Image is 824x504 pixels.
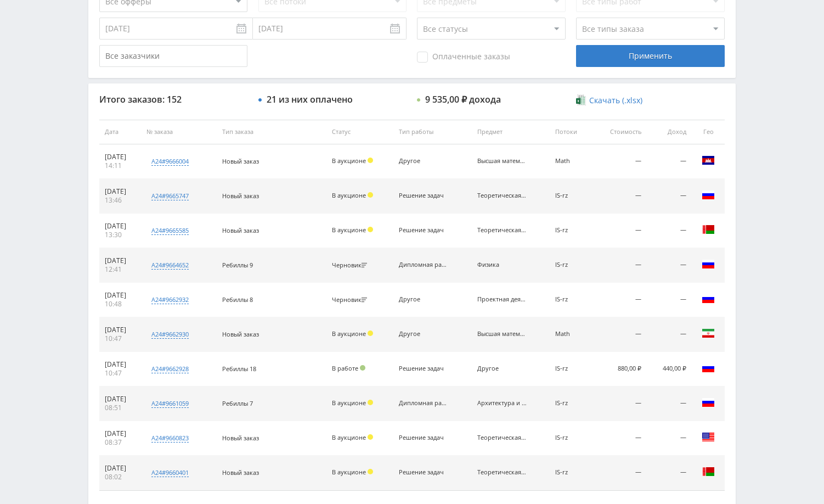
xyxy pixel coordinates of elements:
td: — [647,456,692,490]
img: xlsx [576,94,585,105]
div: a24#9660401 [151,468,189,477]
img: rus.png [702,257,715,271]
td: — [592,283,647,317]
span: В аукционе [332,399,366,407]
div: Решение задач [399,227,448,234]
div: Решение задач [399,192,448,199]
div: IS-rz [555,261,587,268]
div: Теоретическая механика [477,469,527,476]
td: — [592,421,647,456]
div: Физика [477,261,527,268]
span: Новый заказ [222,226,259,234]
div: Дипломная работа [399,400,448,407]
div: Итого заказов: 152 [99,94,247,104]
div: 10:48 [105,300,136,309]
th: Стоимость [592,120,647,144]
div: Теоретическая механика [477,192,527,199]
span: Холд [368,331,373,336]
span: В работе [332,364,358,372]
td: — [592,179,647,214]
img: blr.png [702,223,715,236]
div: Теоретическая механика [477,434,527,441]
span: Холд [368,469,373,474]
th: Доход [647,120,692,144]
div: 08:37 [105,438,136,447]
div: a24#9664652 [151,261,189,270]
img: rus.png [702,361,715,374]
div: Теоретическая механика [477,227,527,234]
span: Холд [368,158,373,163]
div: [DATE] [105,326,136,334]
div: [DATE] [105,429,136,438]
span: Подтвержден [360,365,365,371]
td: — [592,248,647,283]
div: [DATE] [105,360,136,369]
td: — [647,421,692,456]
div: Другое [399,158,448,165]
div: IS-rz [555,434,587,441]
span: Скачать (.xlsx) [589,96,642,105]
div: Применить [576,45,724,67]
td: — [592,214,647,248]
img: rus.png [702,188,715,201]
div: [DATE] [105,222,136,231]
span: В аукционе [332,156,366,165]
div: IS-rz [555,469,587,476]
div: Math [555,331,587,338]
th: Тип работы [393,120,471,144]
div: Другое [477,365,527,372]
td: — [647,144,692,179]
span: В аукционе [332,226,366,234]
div: IS-rz [555,296,587,303]
div: IS-rz [555,365,587,372]
div: Решение задач [399,434,448,441]
td: — [647,387,692,421]
img: rus.png [702,396,715,409]
div: 10:47 [105,334,136,343]
th: Потоки [550,120,592,144]
div: IS-rz [555,227,587,234]
a: Скачать (.xlsx) [576,95,642,106]
div: a24#9665585 [151,226,189,235]
td: — [647,248,692,283]
span: В аукционе [332,191,366,199]
span: Ребиллы 7 [222,399,253,407]
div: 13:30 [105,231,136,239]
div: Другое [399,296,448,303]
div: a24#9661059 [151,399,189,408]
div: Проектная деятельность [477,296,527,303]
th: № заказа [141,120,216,144]
span: Ребиллы 8 [222,295,253,304]
div: Черновик [332,262,370,269]
td: — [592,456,647,490]
img: rus.png [702,292,715,305]
div: 14:11 [105,161,136,170]
span: В аукционе [332,433,366,441]
span: В аукционе [332,329,366,338]
div: IS-rz [555,192,587,199]
div: Архитектура и строительство [477,400,527,407]
div: a24#9662930 [151,330,189,339]
div: Дипломная работа [399,261,448,268]
img: blr.png [702,465,715,478]
div: Решение задач [399,365,448,372]
div: 21 из них оплачено [267,94,353,104]
div: 13:46 [105,196,136,205]
div: Решение задач [399,469,448,476]
div: 08:02 [105,473,136,481]
div: 9 535,00 ₽ дохода [425,94,501,104]
span: Новый заказ [222,157,259,165]
div: a24#9662928 [151,365,189,373]
th: Предмет [472,120,550,144]
div: [DATE] [105,395,136,404]
div: Math [555,158,587,165]
input: Все заказчики [99,45,247,67]
img: usa.png [702,430,715,444]
span: Холд [368,192,373,198]
span: Новый заказ [222,192,259,200]
td: — [647,179,692,214]
td: 440,00 ₽ [647,352,692,387]
span: Новый заказ [222,434,259,442]
div: a24#9666004 [151,157,189,166]
td: — [647,317,692,352]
